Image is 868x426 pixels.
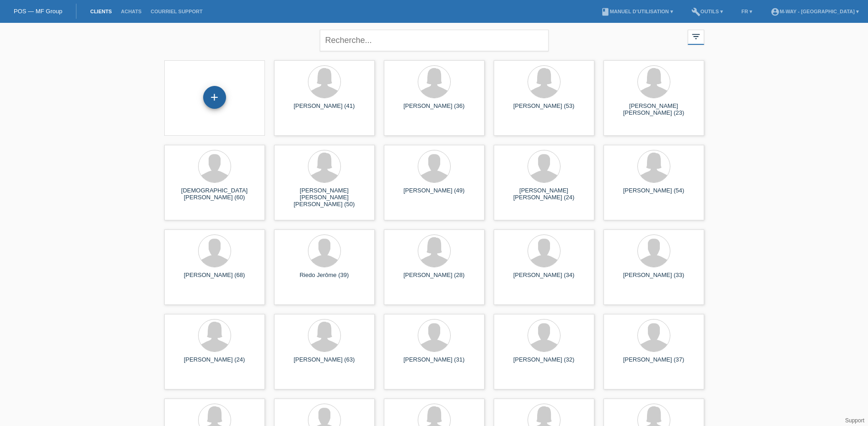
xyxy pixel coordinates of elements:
[737,9,757,14] a: FR ▾
[691,32,701,42] i: filter_list
[501,102,587,117] div: [PERSON_NAME] (53)
[596,9,678,14] a: bookManuel d’utilisation ▾
[281,187,367,203] div: [PERSON_NAME] [PERSON_NAME] [PERSON_NAME] (50)
[172,356,258,371] div: [PERSON_NAME] (24)
[172,187,258,202] div: [DEMOGRAPHIC_DATA][PERSON_NAME] (60)
[281,272,367,286] div: Riedo Jerôme (39)
[691,7,701,16] i: build
[611,272,697,286] div: [PERSON_NAME] (33)
[771,7,780,16] i: account_circle
[391,102,477,117] div: [PERSON_NAME] (36)
[86,9,116,14] a: Clients
[281,102,367,117] div: [PERSON_NAME] (41)
[845,417,864,424] a: Support
[146,9,207,14] a: Courriel Support
[501,187,587,202] div: [PERSON_NAME] [PERSON_NAME] (24)
[116,9,146,14] a: Achats
[14,8,62,15] a: POS — MF Group
[687,9,728,14] a: buildOutils ▾
[611,356,697,371] div: [PERSON_NAME] (37)
[611,187,697,202] div: [PERSON_NAME] (54)
[611,102,697,117] div: [PERSON_NAME] [PERSON_NAME] (23)
[281,356,367,371] div: [PERSON_NAME] (63)
[501,356,587,371] div: [PERSON_NAME] (32)
[391,356,477,371] div: [PERSON_NAME] (31)
[172,272,258,286] div: [PERSON_NAME] (68)
[320,30,549,51] input: Recherche...
[501,272,587,286] div: [PERSON_NAME] (34)
[766,9,863,14] a: account_circlem-way - [GEOGRAPHIC_DATA] ▾
[601,7,610,16] i: book
[204,90,226,105] div: Enregistrer le client
[391,272,477,286] div: [PERSON_NAME] (28)
[391,187,477,202] div: [PERSON_NAME] (49)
